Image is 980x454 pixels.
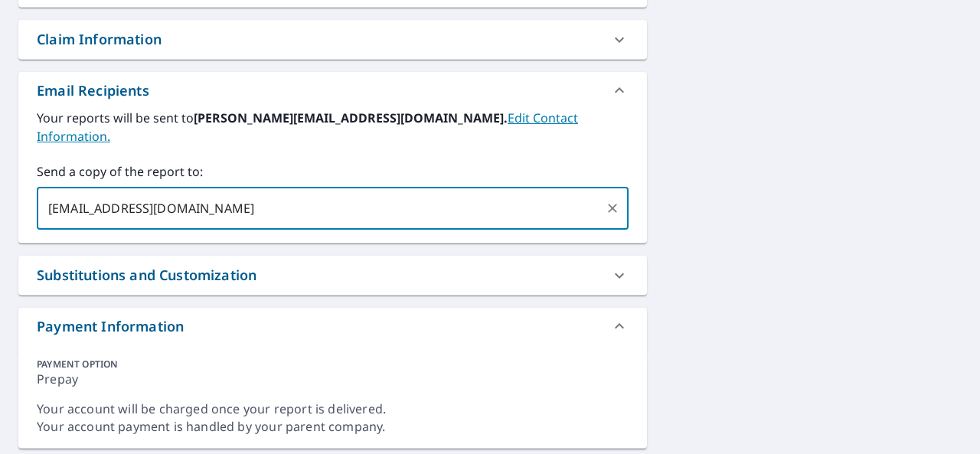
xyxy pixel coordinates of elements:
[37,80,149,101] div: Email Recipients
[37,371,629,400] div: Prepay
[18,308,647,345] div: Payment Information
[37,316,184,337] div: Payment Information
[18,20,647,59] div: Claim Information
[37,109,629,145] label: Your reports will be sent to
[602,198,623,219] button: Clear
[18,72,647,109] div: Email Recipients
[18,256,647,295] div: Substitutions and Customization
[37,162,629,181] label: Send a copy of the report to:
[37,29,162,50] div: Claim Information
[37,265,256,286] div: Substitutions and Customization
[37,418,629,436] div: Your account payment is handled by your parent company.
[194,109,508,126] b: [PERSON_NAME][EMAIL_ADDRESS][DOMAIN_NAME].
[37,358,629,371] div: PAYMENT OPTION
[37,400,629,418] div: Your account will be charged once your report is delivered.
